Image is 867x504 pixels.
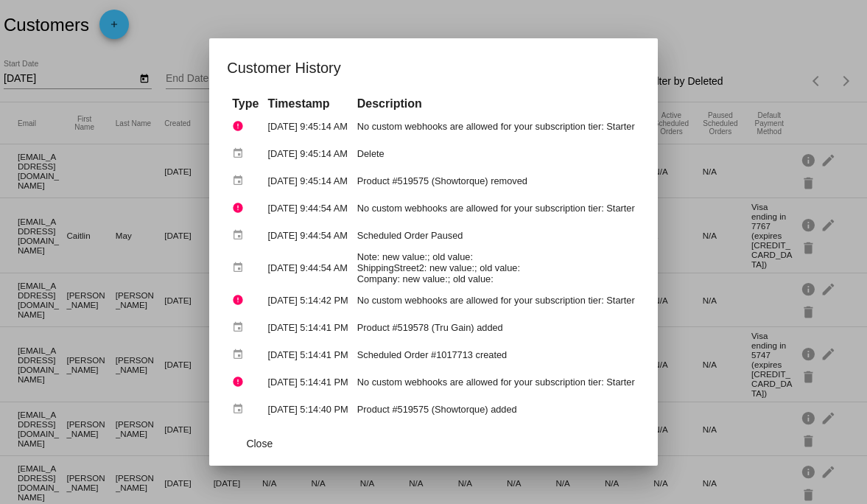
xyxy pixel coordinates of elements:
td: Scheduled Order Paused [354,223,639,248]
mat-icon: event [232,256,250,279]
mat-icon: event [232,343,250,366]
span: Close [246,438,273,449]
mat-icon: error [232,371,250,393]
td: [DATE] 5:14:41 PM [264,369,351,395]
th: Timestamp [264,96,351,112]
td: [DATE] 9:44:54 AM [264,250,351,286]
td: [DATE] 9:44:54 AM [264,223,351,248]
td: No custom webhooks are allowed for your subscription tier: Starter [354,113,639,139]
td: No custom webhooks are allowed for your subscription tier: Starter [354,287,639,313]
mat-icon: error [232,115,250,138]
button: Close dialog [227,430,292,457]
td: Product #519578 (Tru Gain) added [354,315,639,340]
td: [DATE] 9:44:54 AM [264,195,351,221]
td: [DATE] 5:14:40 PM [264,396,351,422]
td: Note: new value:; old value: ShippingStreet2: new value:; old value: Company: new value:; old value: [354,250,639,286]
th: Description [354,96,639,112]
mat-icon: error [232,289,250,312]
mat-icon: event [232,169,250,192]
mat-icon: error [232,197,250,220]
mat-icon: event [232,316,250,339]
mat-icon: event [232,224,250,247]
td: Scheduled Order #1017713 created [354,342,639,368]
td: [DATE] 9:45:14 AM [264,113,351,139]
h1: Customer History [227,56,639,80]
td: No custom webhooks are allowed for your subscription tier: Starter [354,369,639,395]
th: Type [228,96,262,112]
td: Delete [354,141,639,167]
mat-icon: event [232,142,250,165]
td: Product #519575 (Showtorque) added [354,396,639,422]
td: [DATE] 5:14:41 PM [264,342,351,368]
mat-icon: event [232,398,250,421]
td: [DATE] 9:45:14 AM [264,141,351,167]
td: No custom webhooks are allowed for your subscription tier: Starter [354,195,639,221]
td: Product #519575 (Showtorque) removed [354,168,639,194]
td: [DATE] 5:14:41 PM [264,315,351,340]
td: [DATE] 5:14:42 PM [264,287,351,313]
td: [DATE] 9:45:14 AM [264,168,351,194]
